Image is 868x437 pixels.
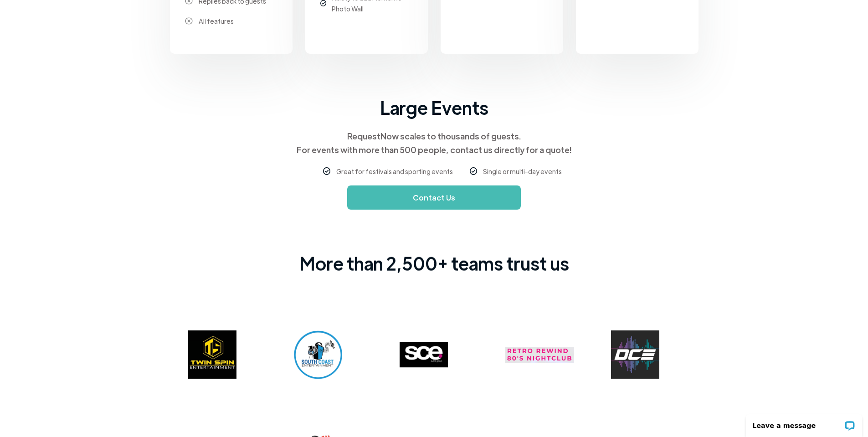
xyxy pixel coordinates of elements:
[483,166,562,177] div: Single or multi-day events
[199,15,234,26] div: All features
[740,408,868,437] iframe: LiveChat chat widget
[347,185,521,210] a: Contact Us
[185,17,193,25] img: checkmark
[299,251,569,276] div: More than 2,500+ teams trust us
[336,166,453,177] div: Great for festivals and sporting events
